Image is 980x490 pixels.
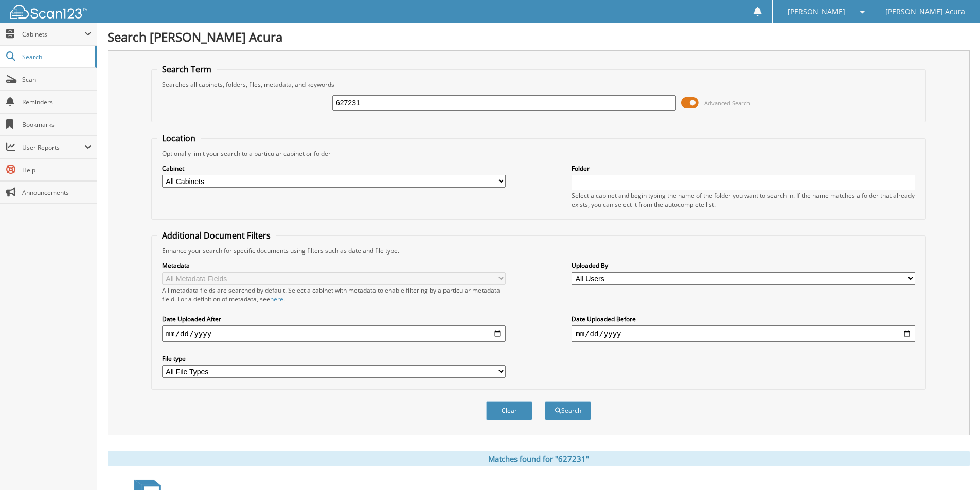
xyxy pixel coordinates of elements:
a: here [270,295,283,303]
div: Enhance your search for specific documents using filters such as date and file type. [157,246,920,255]
span: [PERSON_NAME] [788,9,845,15]
legend: Additional Document Filters [157,230,276,241]
img: scan123-logo-white.svg [10,5,87,19]
button: Clear [486,401,532,420]
h1: Search [PERSON_NAME] Acura [108,28,970,45]
span: Advanced Search [704,99,750,107]
input: end [572,325,915,342]
span: Help [22,166,92,174]
span: User Reports [22,143,84,152]
span: [PERSON_NAME] Acura [885,9,965,15]
label: Uploaded By [572,261,915,270]
label: Date Uploaded Before [572,315,915,323]
button: Search [545,401,591,420]
legend: Search Term [157,64,217,75]
div: Select a cabinet and begin typing the name of the folder you want to search in. If the name match... [572,191,915,209]
div: Optionally limit your search to a particular cabinet or folder [157,149,920,158]
span: Cabinets [22,30,84,39]
span: Scan [22,75,92,84]
label: File type [162,354,506,363]
span: Bookmarks [22,120,92,129]
div: Searches all cabinets, folders, files, metadata, and keywords [157,80,920,89]
div: All metadata fields are searched by default. Select a cabinet with metadata to enable filtering b... [162,286,506,303]
span: Announcements [22,188,92,197]
label: Metadata [162,261,506,270]
span: Reminders [22,98,92,106]
label: Date Uploaded After [162,315,506,323]
div: Matches found for "627231" [108,451,970,466]
label: Cabinet [162,164,506,173]
label: Folder [572,164,915,173]
legend: Location [157,133,201,144]
span: Search [22,52,90,61]
input: start [162,325,506,342]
